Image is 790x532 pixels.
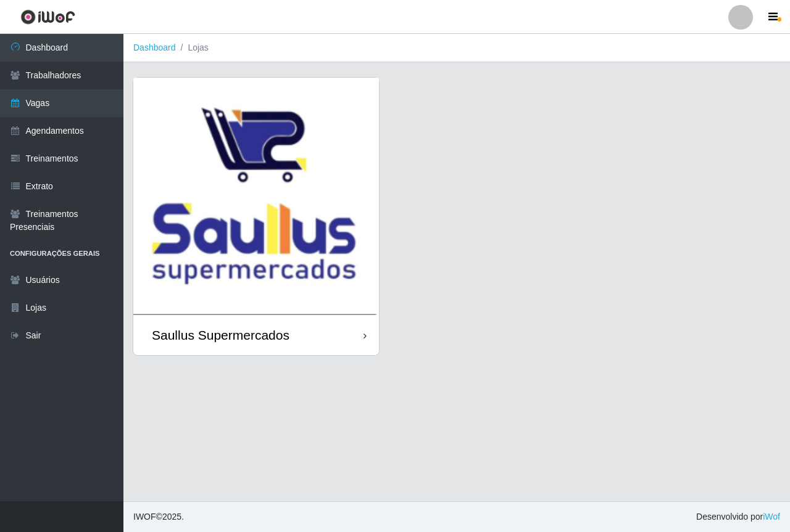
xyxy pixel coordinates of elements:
img: CoreUI Logo [20,9,75,25]
a: Saullus Supermercados [133,78,379,355]
span: Desenvolvido por [696,510,780,523]
span: © 2025 . [133,510,184,523]
nav: breadcrumb [123,34,790,62]
div: Saullus Supermercados [152,327,289,343]
li: Lojas [176,41,209,54]
a: iWof [763,512,780,522]
a: Dashboard [133,43,176,52]
span: IWOF [133,512,156,522]
img: cardImg [133,78,379,315]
